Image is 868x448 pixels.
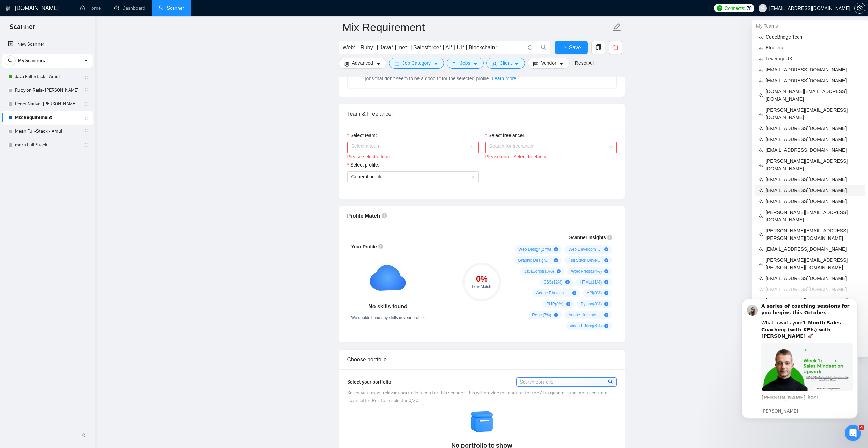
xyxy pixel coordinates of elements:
[759,276,763,280] span: team
[15,84,80,97] a: Ruby on Rails- [PERSON_NAME]
[604,258,608,262] span: plus-circle
[347,104,617,124] div: Team & Freelancer
[571,269,602,274] span: WordPress ( 14 %)
[84,88,89,93] span: holder
[537,44,550,50] span: search
[485,132,526,139] label: Select freelancer:
[524,269,554,274] span: JavaScript ( 18 %)
[114,5,145,11] a: dashboardDashboard
[759,247,763,251] span: team
[608,378,614,386] span: search
[766,198,861,205] span: [EMAIL_ADDRESS][DOMAIN_NAME]
[759,137,763,141] span: team
[569,43,581,52] span: Save
[717,5,722,11] img: upwork-logo.png
[8,38,87,51] a: New Scanner
[766,256,861,271] span: [PERSON_NAME][EMAIL_ADDRESS][PERSON_NAME][DOMAIN_NAME]
[759,68,763,72] span: team
[766,44,861,52] span: Etcetera
[568,312,602,318] span: Adobe Illustrator ( 7 %)
[84,101,89,107] span: holder
[766,88,861,103] span: [DOMAIN_NAME][EMAIL_ADDRESS][DOMAIN_NAME]
[351,244,377,249] span: Your Profile
[15,70,80,84] a: Java Full-Stack - Amul
[15,138,80,152] a: mern Full-Stack
[533,61,538,67] span: idcard
[15,125,80,138] a: Mean Full-Stack - Amul
[613,23,621,32] span: edit
[402,59,431,67] span: Job Category
[759,214,763,218] span: team
[343,43,525,52] input: Search Freelance Jobs...
[460,59,470,67] span: Jobs
[84,74,89,80] span: holder
[347,132,377,139] label: Select team:
[546,301,563,307] span: PHP ( 8 %)
[351,315,425,320] span: We couldn’t find any skills in your profile.
[859,425,864,430] span: 4
[766,106,861,121] span: [PERSON_NAME][EMAIL_ADDRESS][DOMAIN_NAME]
[604,313,608,317] span: plus-circle
[854,3,865,14] button: setting
[514,61,519,67] span: caret-down
[759,148,763,152] span: team
[5,58,15,63] span: search
[752,20,868,31] div: My Teams
[536,290,570,296] span: Adobe Photoshop ( 9 %)
[580,301,602,307] span: Python ( 8 %)
[81,432,88,439] span: double-left
[389,58,444,69] button: barsJob Categorycaret-down
[84,129,89,134] span: holder
[607,235,612,240] span: info-circle
[855,5,865,11] span: setting
[491,74,517,83] button: Laziza AI NEWExtends Sardor AI by learning from your feedback and automatically qualifying jobs. ...
[543,279,562,285] span: CSS ( 12 %)
[351,174,383,179] span: General profile
[517,378,616,386] input: Search portfolio
[80,5,101,11] a: homeHome
[604,302,608,306] span: plus-circle
[462,285,501,289] div: Low Match
[453,61,457,67] span: folder
[587,290,602,296] span: API ( 8 %)
[557,269,561,273] span: plus-circle
[18,54,45,68] span: My Scanners
[518,258,551,263] span: Graphic Design ( 20 %)
[376,61,381,67] span: caret-down
[555,41,588,54] button: Save
[759,199,763,203] span: team
[342,19,611,36] input: Scanner name...
[561,46,569,51] span: loading
[766,187,861,194] span: [EMAIL_ADDRESS][DOMAIN_NAME]
[609,41,622,54] button: delete
[347,390,607,403] span: Select your most relevant portfolio items for this scanner. This will provide the context for the...
[541,59,556,67] span: Vendor
[604,280,608,284] span: plus-circle
[473,61,478,67] span: caret-down
[528,45,532,50] span: info-circle
[766,208,861,223] span: [PERSON_NAME][EMAIL_ADDRESS][DOMAIN_NAME]
[759,78,763,83] span: team
[732,292,868,423] iframe: Intercom notifications повідомлення
[766,245,861,253] span: [EMAIL_ADDRESS][DOMAIN_NAME]
[591,41,605,54] button: copy
[15,111,80,125] a: Mix Requirement
[759,46,763,50] span: team
[766,33,861,41] span: CodeBridge Tech
[766,135,861,143] span: [EMAIL_ADDRESS][DOMAIN_NAME]
[766,125,861,132] span: [EMAIL_ADDRESS][DOMAIN_NAME]
[462,275,501,283] div: 0 %
[4,22,41,36] span: Scanner
[485,153,617,160] div: Please enter Select freelancer:
[766,55,861,62] span: LeverageUX
[724,4,745,12] span: Connects:
[766,157,861,172] span: [PERSON_NAME][EMAIL_ADDRESS][DOMAIN_NAME]
[766,227,861,242] span: [PERSON_NAME][EMAIL_ADDRESS][PERSON_NAME][DOMAIN_NAME]
[766,286,861,293] span: [EMAIL_ADDRESS][DOMAIN_NAME]
[568,247,602,252] span: Web Development ( 22 %)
